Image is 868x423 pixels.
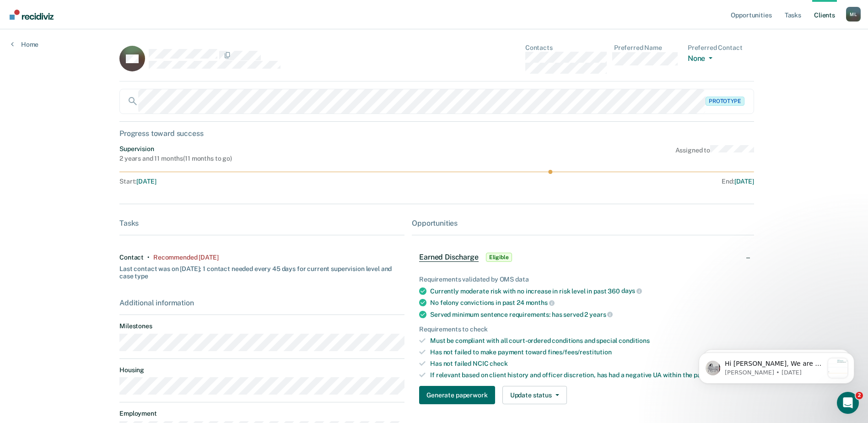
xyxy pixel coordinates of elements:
span: months [526,299,555,306]
span: [DATE] [136,178,156,185]
div: Additional information [119,298,404,307]
div: 2 years and 11 months ( 11 months to go ) [119,155,232,163]
button: None [688,54,716,65]
dt: Housing [119,366,404,374]
iframe: Intercom live chat [837,392,859,414]
div: Earned DischargeEligible [412,243,754,272]
div: Has not failed to make payment toward [430,348,747,356]
div: Contact [119,254,144,261]
span: [DATE] [734,178,754,185]
button: Generate paperwork [419,386,495,404]
button: Update status [502,386,567,404]
div: Requirements to check [419,325,747,333]
div: Supervision [119,145,232,153]
div: Progress toward success [119,129,754,138]
span: years [589,311,613,318]
div: Has not failed NCIC [430,360,747,368]
span: check [490,360,507,367]
div: Requirements validated by OMS data [419,276,747,283]
div: If relevant based on client history and officer discretion, has had a negative UA within the past 90 [430,371,747,379]
img: Recidiviz [10,10,54,20]
span: conditions [619,337,650,344]
dt: Employment [119,410,404,418]
iframe: Intercom notifications message [685,334,868,398]
dt: Preferred Contact [688,44,754,52]
div: End : [441,178,754,185]
div: Start : [119,178,437,185]
div: • [147,254,150,261]
dt: Preferred Name [614,44,680,52]
div: Served minimum sentence requirements: has served 2 [430,310,747,319]
div: Currently moderate risk with no increase in risk level in past 360 [430,287,747,295]
div: Last contact was on [DATE]; 1 contact needed every 45 days for current supervision level and case... [119,261,404,281]
div: M L [846,7,861,22]
a: Home [11,40,38,49]
div: Tasks [119,219,404,228]
span: Earned Discharge [419,253,478,262]
div: Opportunities [412,219,754,228]
button: Profile dropdown button [846,7,861,22]
dt: Milestones [119,322,404,330]
span: days [621,287,642,294]
dt: Contacts [525,44,607,52]
span: Eligible [486,253,512,262]
a: Navigate to form link [419,386,498,404]
div: No felony convictions in past 24 [430,298,747,307]
div: Must be compliant with all court-ordered conditions and special [430,337,747,345]
div: Recommended 9 days ago [153,254,218,261]
span: fines/fees/restitution [548,348,612,356]
span: 2 [856,392,863,399]
div: Assigned to [675,145,754,163]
